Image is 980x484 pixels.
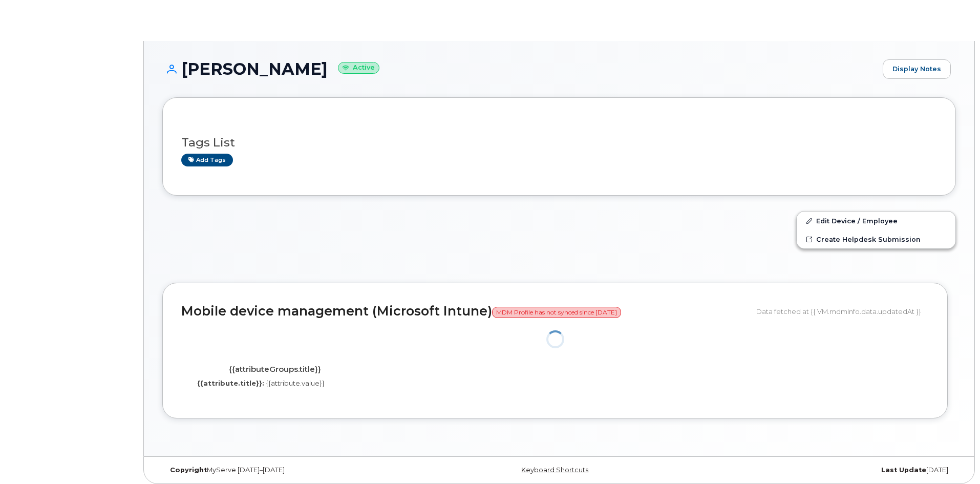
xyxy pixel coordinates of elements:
[181,304,749,319] h2: Mobile device management (Microsoft Intune)
[197,378,264,388] label: {{attribute.title}}:
[189,365,360,374] h4: {{attributeGroups.title}}
[797,212,955,230] a: Edit Device / Employee
[162,60,878,78] h1: [PERSON_NAME]
[492,307,621,318] span: MDM Profile has not synced since [DATE]
[797,230,955,248] a: Create Helpdesk Submission
[338,62,379,74] small: Active
[881,466,926,474] strong: Last Update
[181,136,937,149] h3: Tags List
[162,466,427,474] div: MyServe [DATE]–[DATE]
[521,466,588,474] a: Keyboard Shortcuts
[266,379,325,387] span: {{attribute.value}}
[691,466,956,474] div: [DATE]
[883,59,951,79] a: Display Notes
[756,302,929,321] div: Data fetched at {{ VM.mdmInfo.data.updatedAt }}
[181,154,233,166] a: Add tags
[170,466,207,474] strong: Copyright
